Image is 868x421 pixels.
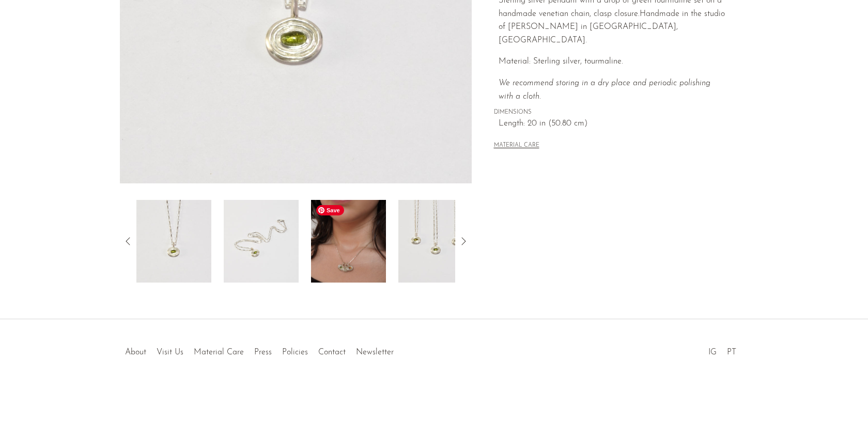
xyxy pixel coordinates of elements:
span: Save [316,205,344,215]
img: Green Tourmaline Wavelet Necklace [311,200,386,283]
img: Green Tourmaline Wavelet Necklace [398,200,473,283]
img: Green Tourmaline Wavelet Necklace [136,200,211,283]
span: andmade in the studio of [PERSON_NAME] in [GEOGRAPHIC_DATA], [GEOGRAPHIC_DATA]. [499,10,725,44]
em: We recommend storing in a dry place and periodic polishing with a cloth. [499,79,710,101]
ul: Social Medias [703,340,741,360]
a: Visit Us [157,348,183,356]
ul: Quick links [120,340,399,360]
a: Policies [282,348,308,356]
a: IG [708,348,717,356]
span: Length: 20 in (50.80 cm) [499,117,726,131]
a: Contact [318,348,346,356]
img: Green Tourmaline Wavelet Necklace [224,200,299,283]
a: PT [727,348,736,356]
span: DIMENSIONS [494,108,726,117]
button: MATERIAL CARE [494,142,539,150]
p: Material: Sterling silver, tourmaline. [499,55,726,69]
a: About [125,348,146,356]
a: Material Care [194,348,244,356]
a: Press [254,348,272,356]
